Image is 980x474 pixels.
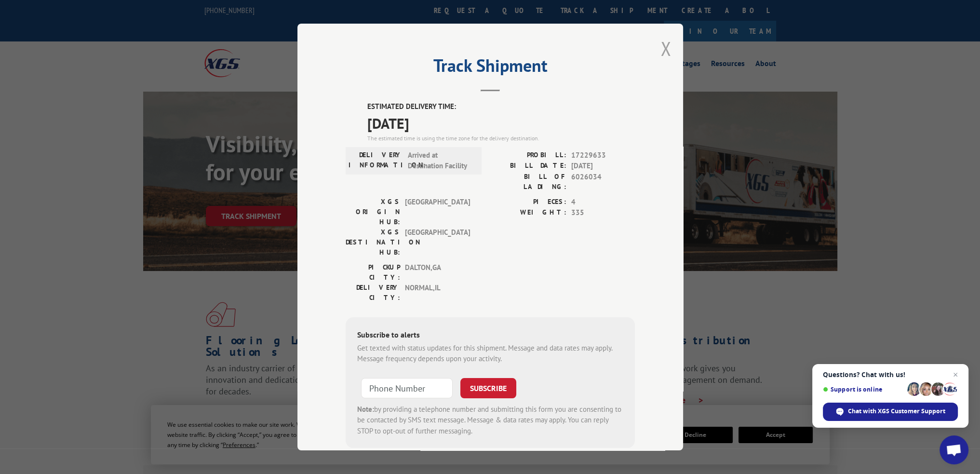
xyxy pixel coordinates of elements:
[940,435,968,464] div: Open chat
[823,403,958,421] div: Chat with XGS Customer Support
[367,112,635,134] span: [DATE]
[823,371,958,379] span: Questions? Chat with us!
[490,161,566,172] label: BILL DATE:
[346,227,400,257] label: XGS DESTINATION HUB:
[571,172,635,192] span: 6026034
[346,59,635,77] h2: Track Shipment
[357,343,623,365] div: Get texted with status updates for this shipment. Message and data rates may apply. Message frequ...
[357,329,623,343] div: Subscribe to alerts
[346,283,400,303] label: DELIVERY CITY:
[408,150,473,172] span: Arrived at Destination Facility
[346,262,400,283] label: PICKUP CITY:
[346,197,400,227] label: XGS ORIGIN HUB:
[349,150,403,172] label: DELIVERY INFORMATION:
[357,404,623,437] div: by providing a telephone number and submitting this form you are consenting to be contacted by SM...
[490,207,566,218] label: WEIGHT:
[571,150,635,161] span: 17229633
[848,407,945,416] span: Chat with XGS Customer Support
[660,36,671,61] button: Close modal
[490,150,566,161] label: PROBILL:
[460,378,516,398] button: SUBSCRIBE
[490,172,566,192] label: BILL OF LADING:
[357,405,374,414] strong: Note:
[405,227,470,257] span: [GEOGRAPHIC_DATA]
[405,197,470,227] span: [GEOGRAPHIC_DATA]
[823,386,904,393] span: Support is online
[405,283,470,303] span: NORMAL , IL
[405,262,470,283] span: DALTON , GA
[367,101,635,112] label: ESTIMATED DELIVERY TIME:
[361,378,453,398] input: Phone Number
[571,197,635,208] span: 4
[571,161,635,172] span: [DATE]
[367,134,635,143] div: The estimated time is using the time zone for the delivery destination.
[490,197,566,208] label: PIECES:
[950,369,961,380] span: Close chat
[571,207,635,218] span: 335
